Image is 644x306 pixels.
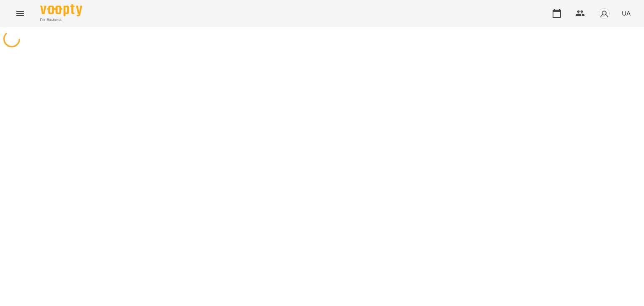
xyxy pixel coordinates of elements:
[40,17,82,23] span: For Business
[622,9,631,18] span: UA
[10,3,30,23] button: Menu
[618,5,634,21] button: UA
[598,8,610,19] img: avatar_s.png
[40,4,82,16] img: Voopty Logo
